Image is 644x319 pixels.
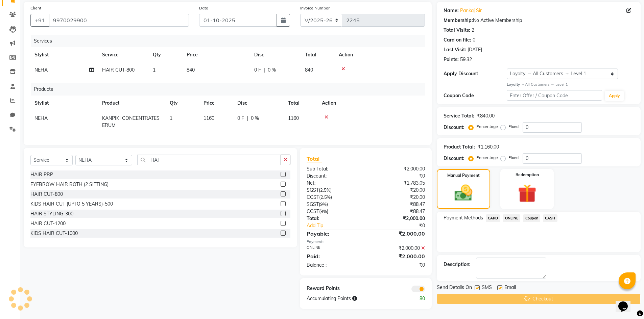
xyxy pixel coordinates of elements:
[302,180,366,187] div: Net:
[444,124,464,131] div: Discount:
[250,47,301,62] th: Disc
[320,194,331,200] span: 2.5%
[300,5,330,11] label: Invoice Number
[30,191,63,198] div: HAIR CUT-800
[170,115,172,121] span: 1
[523,214,540,222] span: Coupon
[237,115,244,122] span: 0 F
[307,155,322,162] span: Total
[284,96,318,111] th: Total
[30,201,113,208] div: KIDS HAIR CUT (UPTO 5 YEARS)-500
[444,56,459,63] div: Points:
[444,27,470,34] div: Total Visits:
[476,155,498,161] label: Percentage
[199,96,233,111] th: Price
[204,115,214,121] span: 1160
[366,194,430,201] div: ₹20.00
[288,115,299,121] span: 1160
[444,36,471,44] div: Card on file:
[366,187,430,194] div: ₹20.00
[377,222,430,229] div: ₹0
[447,172,480,179] label: Manual Payment
[616,292,637,312] iframe: chat widget
[473,36,475,44] div: 0
[508,124,519,130] label: Fixed
[233,96,284,111] th: Disc
[366,245,430,252] div: ₹2,000.00
[444,112,474,119] div: Service Total:
[307,187,319,193] span: SGST
[437,284,472,292] span: Send Details On
[366,208,430,215] div: ₹88.47
[486,214,500,222] span: CARD
[305,67,313,73] span: 840
[508,155,519,161] label: Fixed
[307,208,319,214] span: CGST
[137,155,281,165] input: Search or Scan
[302,194,366,201] div: ( )
[251,115,259,122] span: 0 %
[302,295,398,302] div: Accumulating Points
[268,67,276,74] span: 0 %
[366,252,430,260] div: ₹2,000.00
[302,208,366,215] div: ( )
[366,180,430,187] div: ₹1,783.05
[264,67,265,74] span: |
[30,14,49,27] button: +91
[398,295,430,302] div: 80
[30,96,98,111] th: Stylist
[302,230,366,238] div: Payable:
[307,194,319,200] span: CGST
[30,5,41,11] label: Client
[444,70,507,77] div: Apply Discount
[444,155,464,162] div: Discount:
[366,215,430,222] div: ₹2,000.00
[320,202,327,207] span: 9%
[320,209,327,214] span: 9%
[366,172,430,180] div: ₹0
[302,215,366,222] div: Total:
[187,67,195,73] span: 840
[307,201,319,207] span: SGST
[30,181,109,188] div: EYEBROW HAIR BOTH (2 SITTING)
[468,46,482,53] div: [DATE]
[472,27,474,34] div: 2
[318,96,425,111] th: Action
[102,67,135,73] span: HAIR CUT-800
[254,67,261,74] span: 0 F
[482,284,492,292] span: SMS
[307,239,425,245] div: Payments
[31,35,430,47] div: Services
[166,96,199,111] th: Qty
[477,112,495,119] div: ₹840.00
[183,47,250,62] th: Price
[605,91,624,101] button: Apply
[444,143,475,151] div: Product Total:
[49,14,189,27] input: Search by Name/Mobile/Email/Code
[98,96,166,111] th: Product
[444,46,466,53] div: Last Visit:
[302,222,376,229] a: Add Tip
[444,92,507,99] div: Coupon Code
[444,214,483,221] span: Payment Methods
[34,67,48,73] span: NEHA
[302,201,366,208] div: ( )
[444,261,471,268] div: Description:
[320,187,330,193] span: 2.5%
[512,182,542,205] img: _gift.svg
[30,220,66,227] div: HAIR CUT-1200
[30,230,78,237] div: KIDS HAIR CUT-1000
[149,47,183,62] th: Qty
[34,115,48,121] span: NEHA
[30,210,73,217] div: HAIR STYLING-300
[335,47,425,62] th: Action
[302,285,366,292] div: Reward Points
[30,171,53,178] div: HAIR PRP
[366,201,430,208] div: ₹88.47
[503,214,520,222] span: ONLINE
[444,7,459,14] div: Name:
[460,56,472,63] div: 59.32
[302,165,366,172] div: Sub Total:
[30,47,98,62] th: Stylist
[460,7,482,14] a: Pankaj Sir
